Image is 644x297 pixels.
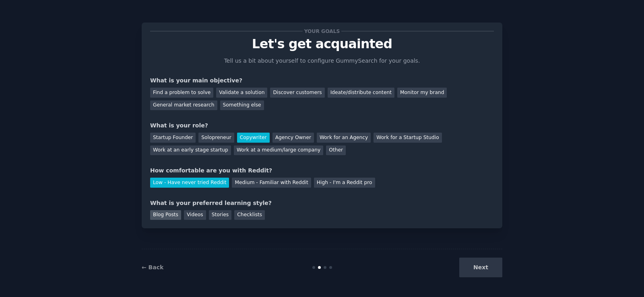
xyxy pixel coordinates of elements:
div: Something else [220,100,264,111]
div: Stories [209,210,231,220]
div: Agency Owner [272,133,314,143]
a: ← Back [142,264,163,270]
span: Your goals [303,27,341,35]
div: Blog Posts [150,210,181,220]
p: Tell us a bit about yourself to configure GummySearch for your goals. [221,57,423,65]
div: High - I'm a Reddit pro [314,178,375,188]
div: What is your preferred learning style? [150,199,494,207]
div: Solopreneur [198,133,234,143]
div: Find a problem to solve [150,88,213,98]
div: Monitor my brand [397,88,447,98]
p: Let's get acquainted [150,37,494,51]
div: Discover customers [270,88,324,98]
div: Work for a Startup Studio [374,133,442,143]
div: Work at a medium/large company [234,145,323,156]
div: Startup Founder [150,133,196,143]
div: Videos [184,210,206,220]
div: What is your role? [150,121,494,130]
div: Medium - Familiar with Reddit [232,178,311,188]
div: Ideate/distribute content [328,88,394,98]
div: Low - Have never tried Reddit [150,178,229,188]
div: Checklists [234,210,265,220]
div: Work for an Agency [317,133,371,143]
div: How comfortable are you with Reddit? [150,166,494,175]
div: Work at an early stage startup [150,145,231,156]
div: General market research [150,100,217,111]
div: Other [326,145,346,156]
div: Validate a solution [216,88,267,98]
div: What is your main objective? [150,76,494,85]
div: Copywriter [237,133,270,143]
